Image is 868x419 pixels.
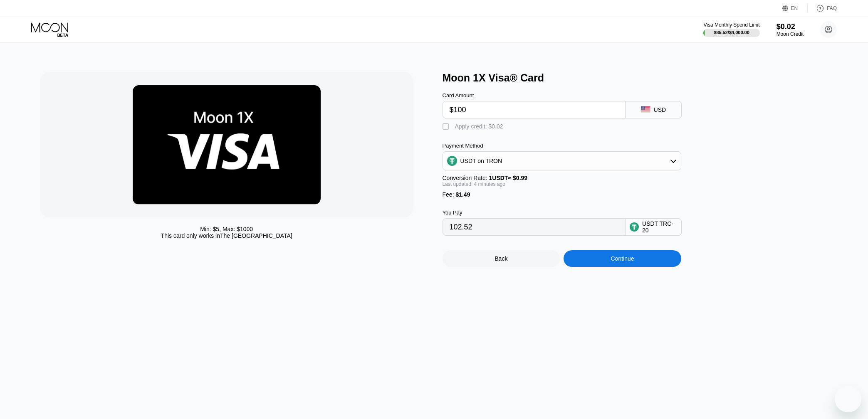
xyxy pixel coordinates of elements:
div: Min: $ 5 , Max: $ 1000 [200,226,253,232]
div: Moon Credit [777,31,804,37]
div: FAQ [808,4,837,12]
div: Back [443,250,560,267]
div: This card only works in The [GEOGRAPHIC_DATA] [161,232,292,239]
div: USD [654,106,666,113]
span: $1.49 [455,191,470,198]
div:  [443,123,451,131]
div: FAQ [827,5,837,11]
div: Last updated: 4 minutes ago [443,181,681,187]
div: EN [782,4,808,12]
div: EN [791,5,798,11]
div: Continue [611,255,634,262]
div: Visa Monthly Spend Limit [703,22,759,28]
div: USDT TRC-20 [642,220,677,234]
div: Payment Method [443,143,681,149]
div: Visa Monthly Spend Limit$85.52/$4,000.00 [703,22,759,37]
div: You Pay [443,209,626,216]
div: Fee : [443,191,681,198]
span: 1 USDT ≈ $0.99 [489,175,528,181]
div: Continue [564,250,681,267]
div: $85.52 / $4,000.00 [714,30,749,35]
div: Conversion Rate: [443,175,681,181]
div: USDT on TRON [443,153,681,169]
div: $0.02Moon Credit [777,22,804,37]
iframe: Button to launch messaging window [835,386,861,412]
div: Back [495,255,507,262]
div: Apply credit: $0.02 [455,123,503,130]
div: $0.02 [777,22,804,31]
div: Card Amount [443,92,626,99]
div: USDT on TRON [460,158,502,164]
div: Moon 1X Visa® Card [443,72,837,84]
input: $0.00 [450,101,618,118]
